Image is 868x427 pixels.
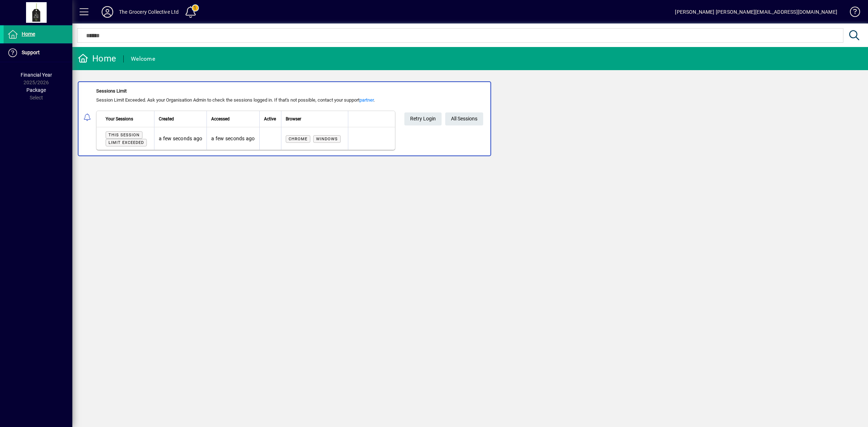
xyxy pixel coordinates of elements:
[26,87,46,93] span: Package
[844,1,859,25] a: Knowledge Base
[4,44,72,62] a: Support
[22,50,40,55] span: Support
[316,137,338,141] span: Windows
[154,127,207,150] td: a few seconds ago
[96,5,119,18] button: Profile
[131,53,155,65] div: Welcome
[404,112,442,125] button: Retry Login
[106,115,133,123] span: Your Sessions
[289,137,307,141] span: Chrome
[286,115,301,123] span: Browser
[21,72,52,78] span: Financial Year
[96,87,395,95] div: Sessions Limit
[451,113,477,125] span: All Sessions
[207,127,259,150] td: a few seconds ago
[675,6,837,18] div: [PERSON_NAME] [PERSON_NAME][EMAIL_ADDRESS][DOMAIN_NAME]
[445,112,483,125] a: All Sessions
[159,115,174,123] span: Created
[264,115,276,123] span: Active
[78,53,116,64] div: Home
[109,140,144,145] span: Limit exceeded
[211,115,230,123] span: Accessed
[410,113,436,125] span: Retry Login
[72,81,868,156] app-alert-notification-menu-item: Sessions Limit
[119,6,179,18] div: The Grocery Collective Ltd
[359,97,374,103] a: partner
[22,31,35,37] span: Home
[96,97,395,104] div: Session Limit Exceeded. Ask your Organisation Admin to check the sessions logged in. If that's no...
[109,133,140,137] span: This session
